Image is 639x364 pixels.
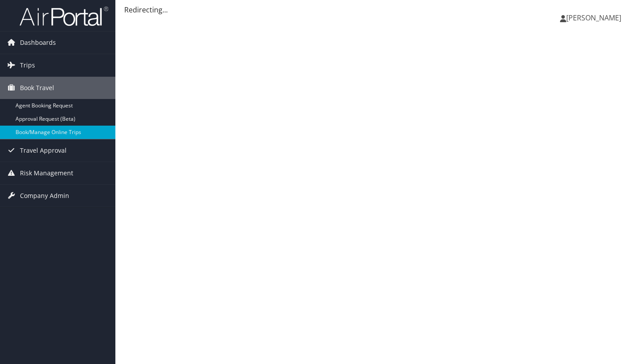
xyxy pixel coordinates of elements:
span: Trips [20,54,35,76]
span: Dashboards [20,32,56,54]
img: airportal-logo.png [20,6,108,27]
span: Travel Approval [20,139,67,162]
span: [PERSON_NAME] [566,13,621,23]
span: Book Travel [20,77,54,99]
div: Redirecting... [124,4,630,15]
span: Company Admin [20,185,69,207]
span: Risk Management [20,162,73,184]
a: [PERSON_NAME] [560,4,630,31]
